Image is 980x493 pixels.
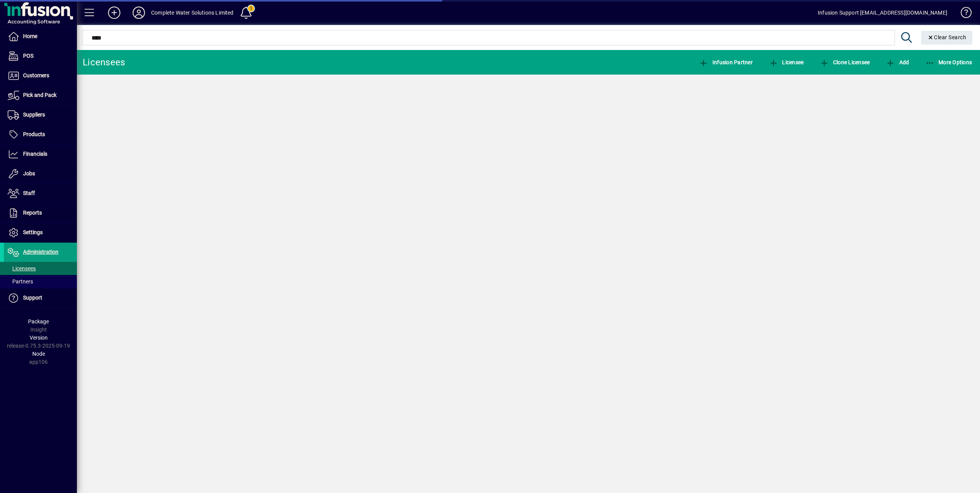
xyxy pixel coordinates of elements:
[4,105,77,125] a: Suppliers
[23,229,43,235] span: Settings
[23,53,33,59] span: POS
[4,223,77,242] a: Settings
[818,7,947,19] div: Infusion Support [EMAIL_ADDRESS][DOMAIN_NAME]
[30,335,48,341] span: Version
[23,210,42,216] span: Reports
[23,92,57,98] span: Pick and Pack
[818,55,872,69] button: Clone Licensee
[4,275,77,288] a: Partners
[23,72,49,78] span: Customers
[8,278,33,285] span: Partners
[927,34,967,40] span: Clear Search
[4,66,77,85] a: Customers
[767,55,806,69] button: Licensee
[820,59,870,65] span: Clone Licensee
[8,265,36,271] span: Licensees
[28,318,49,325] span: Package
[4,125,77,144] a: Products
[102,6,126,20] button: Add
[4,203,77,223] a: Reports
[4,288,77,308] a: Support
[4,262,77,275] a: Licensees
[23,131,45,137] span: Products
[151,7,234,19] div: Complete Water Solutions Limited
[83,56,125,68] div: Licensees
[32,351,45,357] span: Node
[4,184,77,203] a: Staff
[4,145,77,164] a: Financials
[23,249,58,255] span: Administration
[23,151,47,157] span: Financials
[921,31,973,45] button: Clear
[697,55,755,69] button: Infusion Partner
[126,6,151,20] button: Profile
[23,190,35,196] span: Staff
[699,59,753,65] span: Infusion Partner
[4,27,77,46] a: Home
[4,47,77,66] a: POS
[955,2,970,27] a: Knowledge Base
[884,55,911,69] button: Add
[769,59,804,65] span: Licensee
[923,55,974,69] button: More Options
[23,112,45,118] span: Suppliers
[23,170,35,177] span: Jobs
[23,33,37,39] span: Home
[4,86,77,105] a: Pick and Pack
[925,59,972,65] span: More Options
[4,164,77,183] a: Jobs
[886,59,909,65] span: Add
[23,295,42,301] span: Support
